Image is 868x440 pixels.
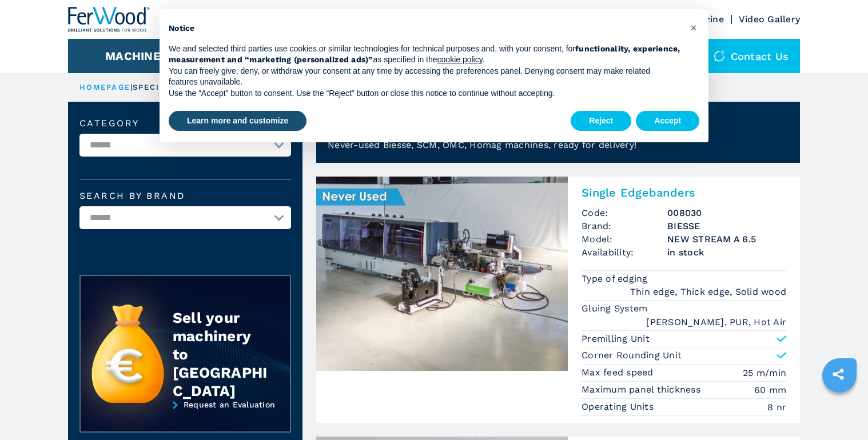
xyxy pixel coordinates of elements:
[582,366,656,379] p: Max feed speed
[684,18,703,37] button: Close this notice
[582,219,667,233] span: Brand:
[767,401,786,414] em: 8 nr
[582,302,651,315] p: Gluing System
[824,360,853,389] a: sharethis
[133,82,360,93] p: special offer %E2%80%93 0 working hours
[582,206,667,219] span: Code:
[571,111,631,131] button: Reject
[437,55,483,64] a: cookie policy
[667,219,786,233] h3: BIESSE
[582,186,786,199] h3: Single Edgebanders
[690,21,697,34] span: ×
[79,83,130,91] a: HOMEPAGE
[169,23,681,34] h2: Notice
[316,177,800,423] a: Single Edgebanders BIESSE NEW STREAM A 6.5Single EdgebandersCode:008030Brand:BIESSEModel:NEW STRE...
[582,273,651,285] p: Type of edging
[130,83,133,91] span: |
[169,43,681,66] p: We and selected third parties use cookies or similar technologies for technical purposes and, wit...
[79,119,291,128] label: Category
[582,233,667,246] span: Model:
[79,191,291,201] label: Search by brand
[582,401,656,413] p: Operating Units
[667,206,786,219] h3: 008030
[754,383,786,397] em: 60 mm
[582,333,650,345] p: Premilling Unit
[316,177,568,371] img: Single Edgebanders BIESSE NEW STREAM A 6.5
[582,383,703,396] p: Maximum panel thickness
[636,111,699,131] button: Accept
[702,39,801,73] div: Contact us
[68,7,150,32] img: Ferwood
[173,309,268,400] div: Sell your machinery to [GEOGRAPHIC_DATA]
[743,366,786,379] em: 25 m/min
[169,88,681,99] p: Use the “Accept” button to consent. Use the “Reject” button or close this notice to continue with...
[667,246,786,259] span: in stock
[169,111,306,131] button: Learn more and customize
[667,233,786,246] h3: NEW STREAM A 6.5
[714,50,725,62] img: Contact us
[582,246,667,259] span: Availability:
[630,285,786,298] em: Thin edge, Thick edge, Solid wood
[169,44,680,65] strong: functionality, experience, measurement and “marketing (personalized ads)”
[739,14,800,25] a: Video Gallery
[582,349,682,362] p: Corner Rounding Unit
[646,315,786,329] em: [PERSON_NAME], PUR, Hot Air
[169,66,681,88] p: You can freely give, deny, or withdraw your consent at any time by accessing the preferences pane...
[105,49,168,63] button: Machines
